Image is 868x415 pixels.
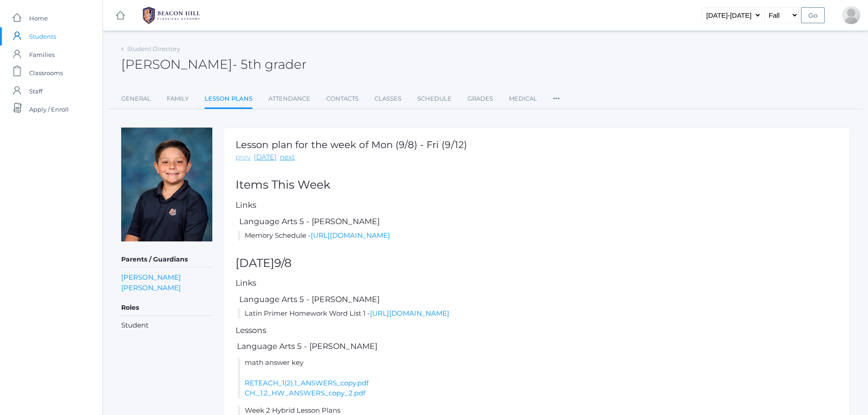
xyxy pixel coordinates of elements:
[274,256,292,270] span: 9/8
[842,6,860,24] div: Andrea Oceguera
[29,100,69,118] span: Apply / Enroll
[232,56,307,72] span: - 5th grader
[238,217,838,226] h5: Language Arts 5 - [PERSON_NAME]
[326,90,359,108] a: Contacts
[236,342,838,351] h5: Language Arts 5 - [PERSON_NAME]
[29,82,42,100] span: Staff
[236,139,467,150] h1: Lesson plan for the week of Mon (9/8) - Fri (9/12)
[236,279,838,287] h5: Links
[205,90,252,109] a: Lesson Plans
[370,309,449,318] a: [URL][DOMAIN_NAME]
[254,152,277,163] a: [DATE]
[801,7,825,23] input: Go
[238,308,838,319] li: Latin Primer Homework Word List 1 -
[167,90,189,108] a: Family
[121,90,151,108] a: General
[467,90,493,108] a: Grades
[236,179,838,191] h2: Items This Week
[311,231,390,240] a: [URL][DOMAIN_NAME]
[121,128,212,241] img: Aiden Oceguera
[121,282,181,293] a: [PERSON_NAME]
[137,4,205,27] img: BHCALogos-05-308ed15e86a5a0abce9b8dd61676a3503ac9727e845dece92d48e8588c001991.png
[29,46,55,64] span: Families
[245,379,369,387] a: RETEACH_1(2).1_ANSWERS_copy.pdf
[236,326,838,335] h5: Lessons
[29,27,56,46] span: Students
[121,320,212,331] li: Student
[417,90,452,108] a: Schedule
[127,45,180,52] a: Student Directory
[236,257,838,270] h2: [DATE]
[238,295,838,304] h5: Language Arts 5 - [PERSON_NAME]
[238,358,838,399] li: math answer key
[236,152,251,163] a: prev
[238,231,838,241] li: Memory Schedule -
[121,272,181,282] a: [PERSON_NAME]
[509,90,537,108] a: Medical
[121,57,307,72] h2: [PERSON_NAME]
[245,389,365,397] a: CH._1.2_HW_ANSWERS_copy_2.pdf
[29,64,63,82] span: Classrooms
[268,90,310,108] a: Attendance
[29,9,48,27] span: Home
[121,252,212,267] h5: Parents / Guardians
[121,300,212,316] h5: Roles
[280,152,295,163] a: next
[236,201,838,210] h5: Links
[375,90,401,108] a: Classes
